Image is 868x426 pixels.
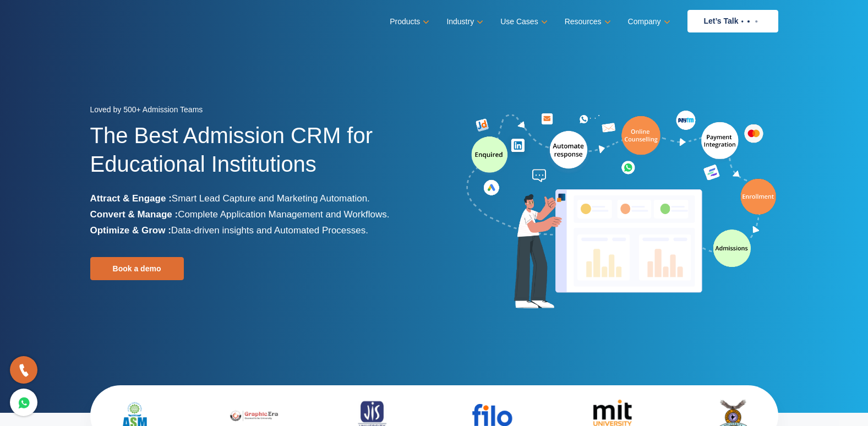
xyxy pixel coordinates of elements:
[178,209,389,220] span: Complete Application Management and Workflows.
[687,10,778,32] a: Let’s Talk
[90,121,426,190] h1: The Best Admission CRM for Educational Institutions
[172,193,370,204] span: Smart Lead Capture and Marketing Automation.
[565,14,609,30] a: Resources
[500,14,545,30] a: Use Cases
[90,102,426,121] div: Loved by 500+ Admission Teams
[90,225,171,236] b: Optimize & Grow :
[171,225,368,236] span: Data-driven insights and Automated Processes.
[446,14,481,30] a: Industry
[465,108,778,313] img: admission-software-home-page-header
[390,14,427,30] a: Products
[628,14,668,30] a: Company
[90,209,178,220] b: Convert & Manage :
[90,193,172,204] b: Attract & Engage :
[90,257,184,280] a: Book a demo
